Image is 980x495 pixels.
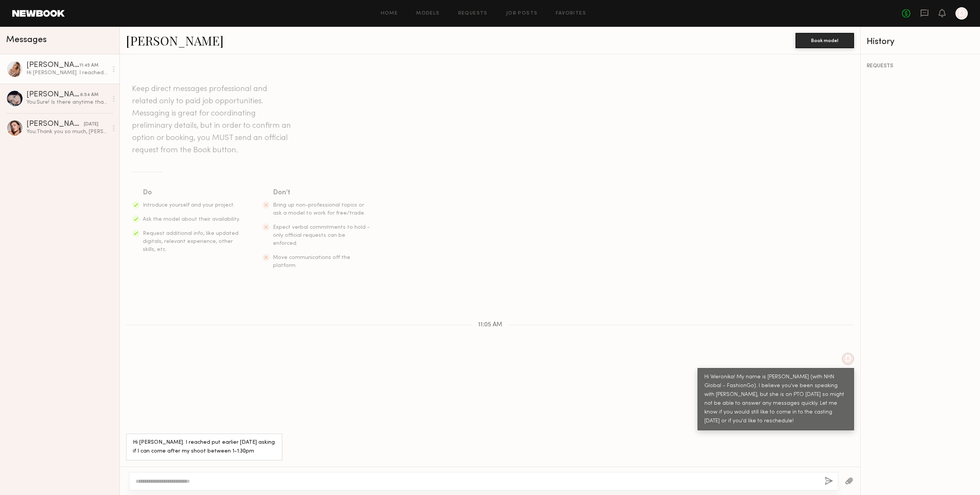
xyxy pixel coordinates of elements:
header: Keep direct messages professional and related only to paid job opportunities. Messaging is great ... [132,83,293,156]
div: [DATE] [84,121,98,128]
div: Do [143,187,241,198]
div: You: Thank you so much, [PERSON_NAME]!! [26,128,108,135]
a: Models [416,11,439,16]
span: 11:05 AM [478,322,502,328]
div: [PERSON_NAME] [26,62,79,69]
span: Introduce yourself and your project. [143,203,235,208]
span: Request additional info, like updated digitals, relevant experience, other skills, etc. [143,231,238,252]
div: 11:45 AM [79,62,98,69]
div: History [867,37,974,46]
div: Hi [PERSON_NAME]. I reached put earlier [DATE] asking if I can come after my shoot between 1-1:30pm [133,438,276,456]
a: Favorites [556,11,586,16]
a: Book model [795,37,854,43]
a: [PERSON_NAME] [126,32,224,49]
div: Hi Weronika! My name is [PERSON_NAME] (with NHN Global - FashionGo). I believe you've been speaki... [704,373,847,426]
div: REQUESTS [867,64,974,69]
span: Bring up non-professional topics or ask a model to work for free/trade. [273,203,365,216]
span: Move communications off the platform. [273,255,350,268]
div: 8:54 AM [80,91,98,99]
div: [PERSON_NAME] [26,91,80,99]
a: Job Posts [506,11,538,16]
a: Home [381,11,398,16]
span: Messages [6,36,47,44]
div: You: Sure! Is there anytime that is best for you? [26,99,108,106]
span: Ask the model about their availability. [143,217,240,222]
div: Hi [PERSON_NAME]. I reached put earlier [DATE] asking if I can come after my shoot between 1-1:30pm [26,69,108,77]
div: Don’t [273,187,371,198]
div: [PERSON_NAME] [26,120,84,128]
a: D [955,7,968,20]
button: Book model [795,33,854,48]
span: Expect verbal commitments to hold - only official requests can be enforced. [273,225,370,246]
a: Requests [458,11,488,16]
